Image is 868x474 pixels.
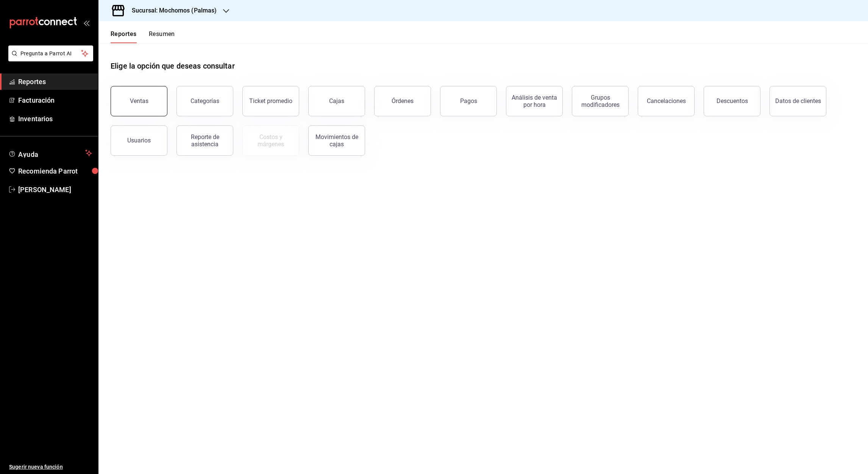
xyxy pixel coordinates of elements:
[647,97,686,105] div: Cancelaciones
[440,86,497,116] button: Pagos
[176,125,233,156] button: Reporte de asistencia
[111,30,137,38] font: Reportes
[242,125,299,156] button: Contrata inventarios para ver este reporte
[181,133,228,148] div: Reporte de asistencia
[308,125,365,156] button: Movimientos de cajas
[111,60,235,72] h1: Elige la opción que deseas consultar
[127,137,151,144] div: Usuarios
[18,96,55,104] font: Facturación
[247,133,294,148] div: Costos y márgenes
[704,86,760,116] button: Descuentos
[249,97,292,105] div: Ticket promedio
[18,78,46,86] font: Reportes
[329,97,345,106] div: Cajas
[511,94,558,108] div: Análisis de venta por hora
[770,86,826,116] button: Datos de clientes
[8,45,93,61] button: Pregunta a Parrot AI
[577,94,624,108] div: Grupos modificadores
[176,86,233,116] button: Categorías
[717,97,748,105] div: Descuentos
[111,86,167,116] button: Ventas
[313,133,360,148] div: Movimientos de cajas
[190,97,219,105] div: Categorías
[9,464,63,470] font: Sugerir nueva función
[308,86,365,116] a: Cajas
[130,97,148,105] div: Ventas
[18,167,78,175] font: Recomienda Parrot
[20,50,81,58] span: Pregunta a Parrot AI
[111,30,175,43] div: Pestañas de navegación
[18,149,82,158] span: Ayuda
[572,86,629,116] button: Grupos modificadores
[83,20,89,26] button: open_drawer_menu
[242,86,299,116] button: Ticket promedio
[638,86,695,116] button: Cancelaciones
[374,86,431,116] button: Órdenes
[392,97,414,105] div: Órdenes
[460,97,477,105] div: Pagos
[18,115,53,123] font: Inventarios
[775,97,821,105] div: Datos de clientes
[111,125,167,156] button: Usuarios
[5,55,93,63] a: Pregunta a Parrot AI
[126,6,217,15] h3: Sucursal: Mochomos (Palmas)
[18,186,71,194] font: [PERSON_NAME]
[149,30,175,43] button: Resumen
[506,86,563,116] button: Análisis de venta por hora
